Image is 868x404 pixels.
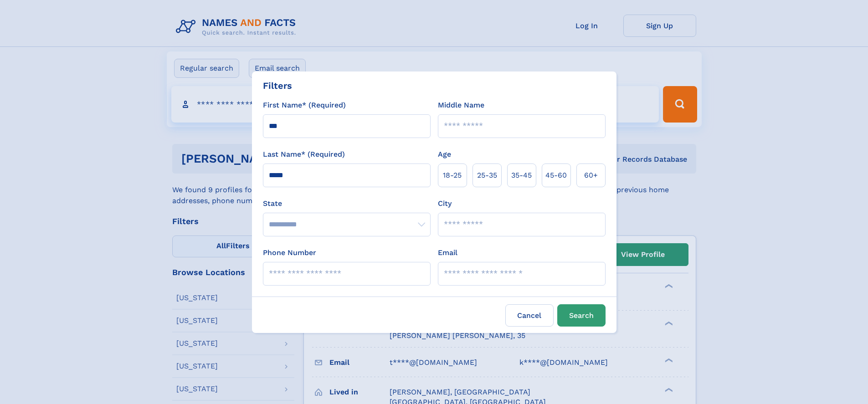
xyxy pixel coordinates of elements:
[443,170,462,181] span: 18‑25
[438,149,451,160] label: Age
[263,149,345,160] label: Last Name* (Required)
[477,170,497,181] span: 25‑35
[584,170,598,181] span: 60+
[545,170,567,181] span: 45‑60
[438,247,457,258] label: Email
[263,100,346,111] label: First Name* (Required)
[438,100,484,111] label: Middle Name
[438,198,452,209] label: City
[557,304,606,327] button: Search
[511,170,532,181] span: 35‑45
[263,79,292,92] div: Filters
[263,247,316,258] label: Phone Number
[505,304,554,327] label: Cancel
[263,198,431,209] label: State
